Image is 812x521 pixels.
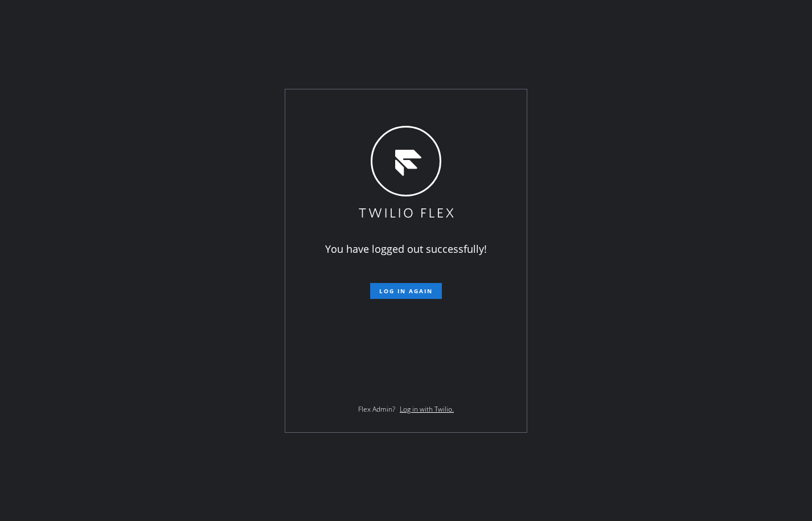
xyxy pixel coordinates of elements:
button: Log in again [370,283,442,299]
span: You have logged out successfully! [325,242,487,256]
a: Log in with Twilio. [400,404,454,414]
span: Log in again [379,287,433,295]
span: Flex Admin? [358,404,395,414]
